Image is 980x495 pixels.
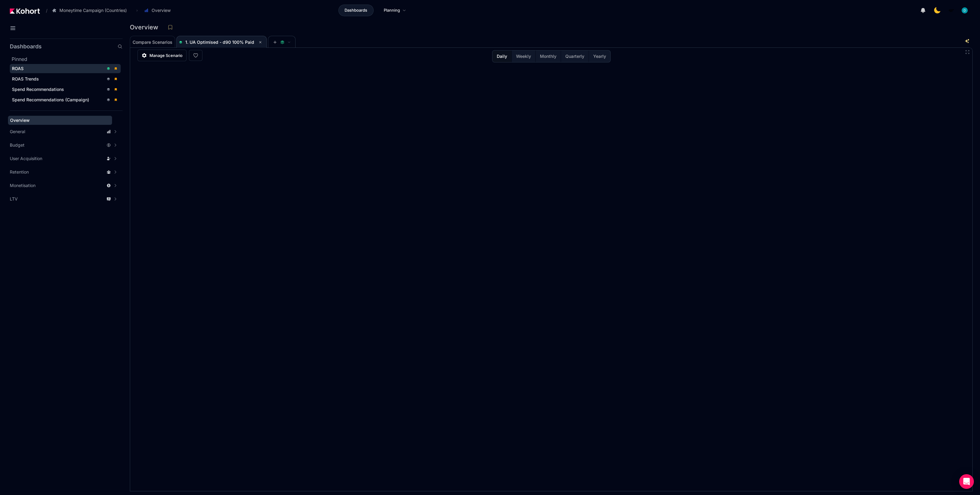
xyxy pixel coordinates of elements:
[10,85,121,94] a: Spend Recommendations
[10,129,25,135] span: General
[10,182,36,189] span: Monetisation
[12,55,123,63] h2: Pinned
[10,64,121,73] a: ROAS
[185,39,254,45] span: 1. UA Optimised - d90 100% Paid
[59,7,127,13] span: Moneytime Campaign (Countries)
[497,53,507,59] span: Daily
[384,7,400,13] span: Planning
[141,5,177,16] button: Overview
[10,142,24,148] span: Budget
[10,44,42,49] h2: Dashboards
[149,52,183,58] span: Manage Scenario
[377,5,413,16] a: Planning
[10,118,30,123] span: Overview
[10,8,40,14] img: Kohort logo
[511,51,535,62] button: Weekly
[345,7,367,13] span: Dashboards
[948,7,954,13] img: logo_MoneyTimeLogo_1_20250619094856634230.png
[565,53,584,59] span: Quarterly
[8,116,112,125] a: Overview
[41,7,47,14] span: /
[540,53,556,59] span: Monthly
[130,24,162,30] h3: Overview
[12,97,89,102] span: Spend Recommendations (Campaign)
[561,51,589,62] button: Quarterly
[492,51,511,62] button: Daily
[516,53,531,59] span: Weekly
[135,8,139,13] span: ›
[965,50,970,54] button: Fullscreen
[12,87,64,92] span: Spend Recommendations
[152,7,171,13] span: Overview
[338,5,374,16] a: Dashboards
[138,50,187,61] a: Manage Scenario
[133,40,172,44] span: Compare Scenarios
[10,169,29,175] span: Retention
[10,156,42,162] span: User Acquisition
[959,474,974,489] div: Open Intercom Messenger
[535,51,561,62] button: Monthly
[10,95,121,104] a: Spend Recommendations (Campaign)
[12,76,39,81] span: ROAS Trends
[589,51,610,62] button: Yearly
[10,74,121,84] a: ROAS Trends
[12,66,24,71] span: ROAS
[593,53,606,59] span: Yearly
[49,5,133,16] button: Moneytime Campaign (Countries)
[10,196,18,202] span: LTV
